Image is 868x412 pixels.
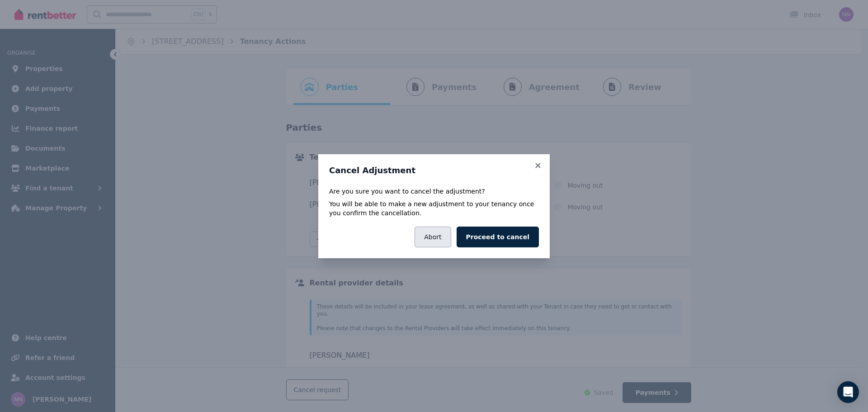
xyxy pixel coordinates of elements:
button: Abort [415,227,451,247]
p: Are you sure you want to cancel the adjustment? [329,187,539,196]
button: Proceed to cancel [457,227,539,247]
div: Open Intercom Messenger [837,381,859,403]
p: You will be able to make a new adjustment to your tenancy once you confirm the cancellation. [329,199,539,218]
h3: Cancel Adjustment [329,165,539,176]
